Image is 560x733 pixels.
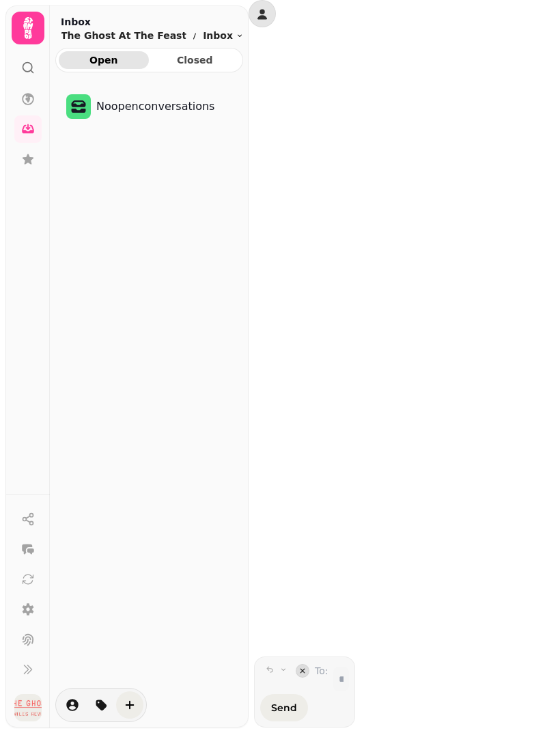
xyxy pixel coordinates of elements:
p: The Ghost At The Feast [61,29,186,42]
h2: Inbox [61,15,244,29]
button: collapse [296,664,309,678]
button: Closed [150,51,240,69]
button: create-convo [116,691,143,719]
button: Inbox [203,29,244,42]
span: Closed [161,55,229,65]
button: tag-thread [87,691,115,719]
label: To: [315,664,328,691]
p: No open conversations [96,98,214,115]
button: Open [59,51,149,69]
img: User avatar [14,694,42,721]
button: Send [260,694,308,721]
button: User avatar [12,694,44,721]
span: Send [271,703,297,713]
nav: breadcrumb [61,29,244,42]
span: Open [70,55,138,65]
